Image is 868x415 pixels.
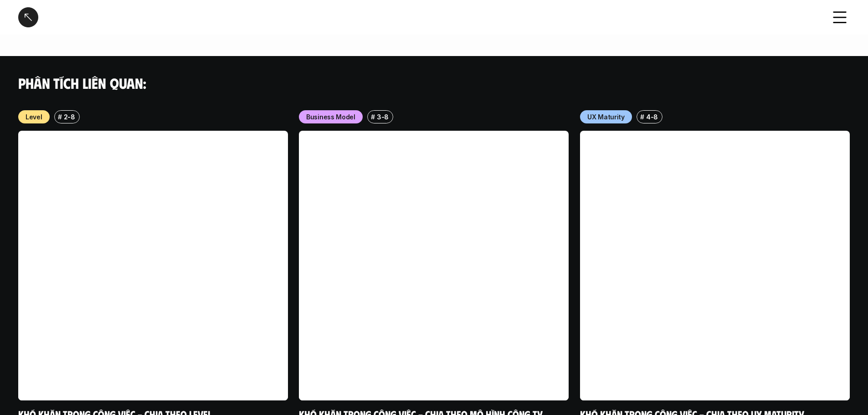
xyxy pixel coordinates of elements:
p: 2-8 [64,112,75,122]
p: 3-8 [377,112,389,122]
p: Level [26,112,42,122]
h6: # [371,113,375,120]
h4: Phân tích liên quan: [18,74,850,92]
p: UX Maturity [587,112,625,122]
p: 4-8 [646,112,658,122]
h6: # [640,113,644,120]
p: Business Model [306,112,355,122]
h6: # [58,113,62,120]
